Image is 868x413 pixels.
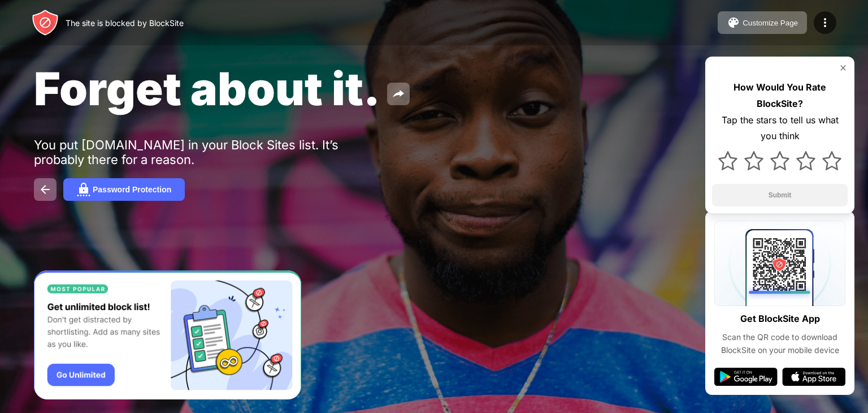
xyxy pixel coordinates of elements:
[782,368,845,386] img: app-store.svg
[34,270,301,400] iframe: Banner
[727,16,740,29] img: pallet.svg
[712,184,848,206] button: Submit
[770,151,789,170] img: star.svg
[714,368,778,386] img: google-play.svg
[712,112,848,145] div: Tap the stars to tell us what you think
[822,151,841,170] img: star.svg
[63,178,185,201] button: Password Protection
[796,151,815,170] img: star.svg
[714,220,845,306] img: qrcode.svg
[718,11,807,34] button: Customize Page
[34,61,380,116] span: Forget about it.
[32,9,59,36] img: header-logo.svg
[744,151,763,170] img: star.svg
[714,331,845,356] div: Scan the QR code to download BlockSite on your mobile device
[66,18,184,28] div: The site is blocked by BlockSite
[93,185,171,194] div: Password Protection
[38,183,52,196] img: back.svg
[77,183,90,196] img: password.svg
[718,151,737,170] img: star.svg
[392,87,405,101] img: share.svg
[712,79,848,112] div: How Would You Rate BlockSite?
[818,16,832,29] img: menu-icon.svg
[839,63,848,72] img: rate-us-close.svg
[743,19,798,27] div: Customize Page
[740,311,820,327] div: Get BlockSite App
[34,137,383,167] div: You put [DOMAIN_NAME] in your Block Sites list. It’s probably there for a reason.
